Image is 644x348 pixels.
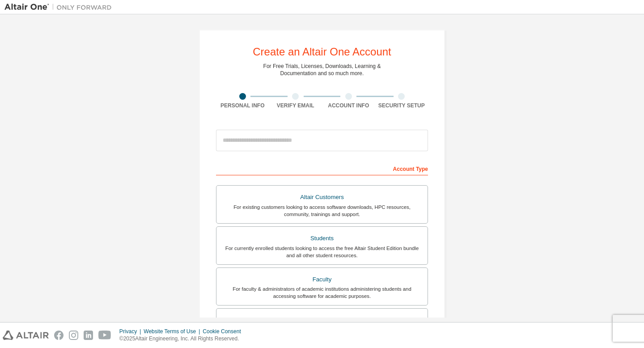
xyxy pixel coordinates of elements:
[144,328,203,335] div: Website Terms of Use
[203,328,246,335] div: Cookie Consent
[222,191,422,204] div: Altair Customers
[4,3,116,12] img: Altair One
[222,232,422,245] div: Students
[216,161,428,175] div: Account Type
[54,331,64,340] img: facebook.svg
[3,331,49,340] img: altair_logo.svg
[253,47,391,57] div: Create an Altair One Account
[222,245,422,259] div: For currently enrolled students looking to access the free Altair Student Edition bundle and all ...
[322,102,375,109] div: Account Info
[69,331,78,340] img: instagram.svg
[222,285,422,300] div: For faculty & administrators of academic institutions administering students and accessing softwa...
[119,328,144,335] div: Privacy
[269,102,322,109] div: Verify Email
[98,331,111,340] img: youtube.svg
[375,102,428,109] div: Security Setup
[222,314,422,327] div: Everyone else
[84,331,93,340] img: linkedin.svg
[222,273,422,286] div: Faculty
[222,204,422,218] div: For existing customers looking to access software downloads, HPC resources, community, trainings ...
[263,63,381,77] div: For Free Trials, Licenses, Downloads, Learning & Documentation and so much more.
[119,335,246,343] p: © 2025 Altair Engineering, Inc. All Rights Reserved.
[216,102,269,109] div: Personal Info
